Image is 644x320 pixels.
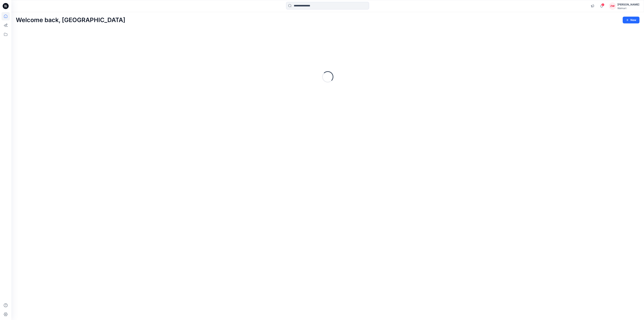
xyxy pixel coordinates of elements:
h2: Welcome back, [GEOGRAPHIC_DATA] [16,17,125,24]
button: New [623,17,639,23]
div: [PERSON_NAME] [617,2,639,7]
div: Walmart [617,7,639,10]
span: 2 [601,3,604,6]
div: ZW [609,3,616,9]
